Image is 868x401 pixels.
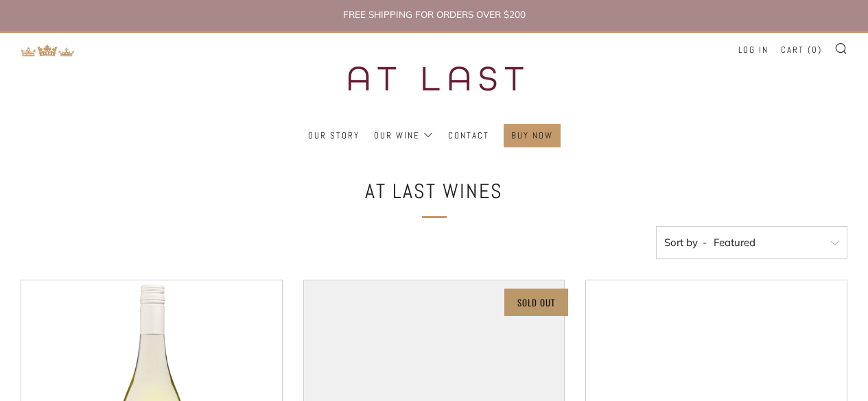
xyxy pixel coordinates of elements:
a: Cart (0) [781,39,822,61]
span: 0 [812,44,818,56]
a: Log in [738,39,769,61]
h1: At Last Wines [228,173,640,210]
a: Return to TKW Merchants [21,42,75,56]
a: Our Story [308,125,360,147]
a: Our Wine [374,125,434,147]
img: Return to TKW Merchants [21,44,75,57]
img: three kings wine merchants [314,33,554,124]
a: Contact [448,125,489,147]
a: Buy Now [511,125,553,147]
p: Sold Out [517,293,555,311]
